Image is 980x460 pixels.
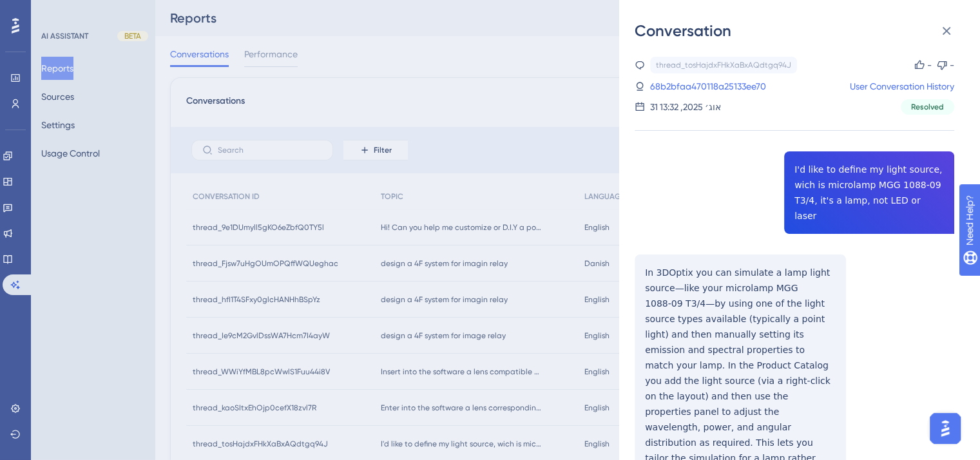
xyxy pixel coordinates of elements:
[926,409,965,448] iframe: UserGuiding AI Assistant Launcher
[635,21,965,41] div: Conversation
[927,57,932,73] div: -
[650,99,721,115] div: 31 אוג׳ 2025, 13:32
[656,60,791,70] div: thread_tosHajdxFHkXaBxAQdtgq94J
[850,79,954,94] a: User Conversation History
[911,102,944,112] span: Resolved
[30,3,81,19] span: Need Help?
[950,57,954,73] div: -
[650,79,766,94] a: 68b2bfaa470118a25133ee70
